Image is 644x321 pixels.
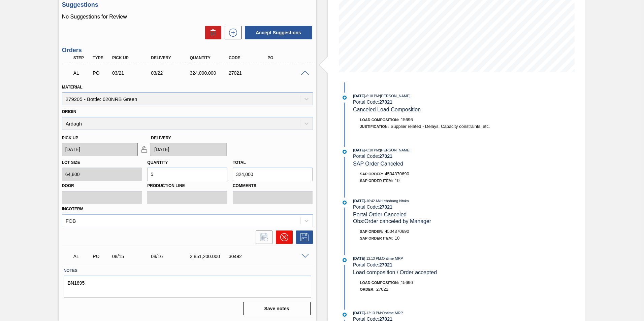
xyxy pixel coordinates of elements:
[360,179,393,183] span: SAP Order Item:
[353,107,421,112] span: Canceled Load Composition
[353,148,365,152] span: [DATE]
[360,287,375,291] span: Order :
[385,171,409,176] span: 4504370690
[360,229,383,234] span: SAP Order:
[385,229,409,234] span: 4504370690
[353,99,513,105] div: Portal Code:
[401,117,413,122] span: 15696
[379,204,392,210] strong: 27021
[110,56,154,60] div: Pick up
[149,56,193,60] div: Delivery
[64,266,311,276] label: Notes
[343,201,347,205] img: atual
[110,254,154,259] div: 08/15/2025
[376,287,388,292] span: 27021
[140,145,148,153] img: locked
[353,262,513,267] div: Portal Code:
[365,94,379,98] span: - 6:18 PM
[395,236,399,241] span: 10
[272,230,293,244] div: Cancel Order
[72,66,92,80] div: Awaiting Load Composition
[91,254,111,259] div: Purchase order
[73,70,90,76] p: AL
[233,181,313,191] label: Comments
[379,153,392,159] strong: 27021
[365,199,381,203] span: - 10:42 AM
[227,70,270,76] div: 27021
[149,70,193,76] div: 03/22/2025
[151,136,171,140] label: Delivery
[62,181,142,191] label: Door
[353,204,513,210] div: Portal Code:
[353,94,365,98] span: [DATE]
[91,56,111,60] div: Type
[91,70,111,76] div: Purchase order
[360,281,399,285] span: Load Composition :
[110,70,154,76] div: 03/21/2025
[360,172,383,176] span: SAP Order:
[343,313,347,317] img: atual
[365,311,381,315] span: - 12:13 PM
[353,218,431,224] span: Obs: Order canceled by Manager
[62,14,313,20] p: No Suggestions for Review
[62,85,83,90] label: Material
[221,26,241,39] div: New suggestion
[353,256,365,260] span: [DATE]
[379,148,411,152] span: : [PERSON_NAME]
[381,311,403,315] span: : Ontime MRP
[401,280,413,285] span: 15696
[233,160,246,165] label: Total
[73,254,90,259] p: AL
[379,94,411,98] span: : [PERSON_NAME]
[62,143,138,156] input: mm/dd/yyyy
[188,254,232,259] div: 2,851,200.000
[188,70,232,76] div: 324,000.000
[379,99,392,105] strong: 27021
[72,249,92,264] div: Awaiting Load Composition
[62,136,78,140] label: Pick up
[353,161,403,167] span: SAP Order Canceled
[360,124,389,129] span: Justification:
[381,199,409,203] span: : Lebohang Ntoko
[62,47,313,54] h3: Orders
[353,212,407,217] span: Portal Order Canceled
[62,160,80,165] label: Lot size
[379,262,392,267] strong: 27021
[64,276,311,298] textarea: BN1895
[360,118,399,122] span: Load Composition :
[62,1,313,8] h3: Suggestions
[343,96,347,100] img: atual
[62,109,76,114] label: Origin
[365,148,379,152] span: - 6:18 PM
[343,150,347,154] img: atual
[360,236,393,240] span: SAP Order Item:
[72,56,92,60] div: Step
[227,254,270,259] div: 30492
[149,254,193,259] div: 08/16/2025
[147,160,168,165] label: Quantity
[241,25,313,40] div: Accept Suggestions
[353,311,365,315] span: [DATE]
[353,270,437,275] span: Load composition / Order accepted
[188,56,232,60] div: Quantity
[66,218,76,223] div: FOB
[147,181,227,191] label: Production Line
[293,230,313,244] div: Save Order
[365,257,381,260] span: - 12:13 PM
[353,199,365,203] span: [DATE]
[395,178,399,183] span: 10
[227,56,270,60] div: Code
[151,143,227,156] input: mm/dd/yyyy
[390,124,490,129] span: Supplier related - Delays, Capacity constraints, etc.
[353,153,513,159] div: Portal Code:
[137,143,151,156] button: locked
[245,26,312,39] button: Accept Suggestions
[266,56,309,60] div: PO
[62,207,84,211] label: Incoterm
[243,302,311,315] button: Save notes
[381,256,403,260] span: : Ontime MRP
[202,26,221,39] div: Delete Suggestions
[252,230,272,244] div: Inform order change
[343,258,347,262] img: atual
